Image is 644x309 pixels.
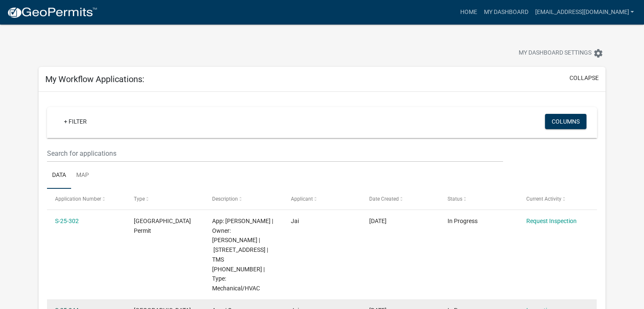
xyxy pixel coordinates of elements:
[71,162,94,189] a: Map
[448,196,462,202] span: Status
[212,196,238,202] span: Description
[47,162,71,189] a: Data
[593,48,603,58] i: settings
[57,114,94,129] a: + Filter
[569,74,599,83] button: collapse
[545,114,586,129] button: Columns
[47,145,503,162] input: Search for applications
[47,189,125,209] datatable-header-cell: Application Number
[204,189,282,209] datatable-header-cell: Description
[369,218,387,224] span: 07/14/2025
[134,218,191,234] span: Jasper County Building Permit
[134,196,145,202] span: Type
[369,196,399,202] span: Date Created
[291,196,313,202] span: Applicant
[212,218,273,292] span: App: Jai Walker | Owner: CHRIS WAMPLER | 701 RIDGELAND LAKES DR | TMS 063-49-00-082 | Type: Mecha...
[526,196,561,202] span: Current Activity
[282,189,361,209] datatable-header-cell: Applicant
[55,218,79,224] a: S-25-302
[518,189,597,209] datatable-header-cell: Current Activity
[439,189,518,209] datatable-header-cell: Status
[526,218,577,224] a: Request Inspection
[456,4,480,20] a: Home
[291,218,299,224] span: Jai
[519,48,591,58] span: My Dashboard Settings
[55,196,101,202] span: Application Number
[512,45,610,61] button: My Dashboard Settingssettings
[531,4,637,20] a: [EMAIL_ADDRESS][DOMAIN_NAME]
[480,4,531,20] a: My Dashboard
[125,189,204,209] datatable-header-cell: Type
[45,74,144,84] h5: My Workflow Applications:
[361,189,439,209] datatable-header-cell: Date Created
[448,218,478,224] span: In Progress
